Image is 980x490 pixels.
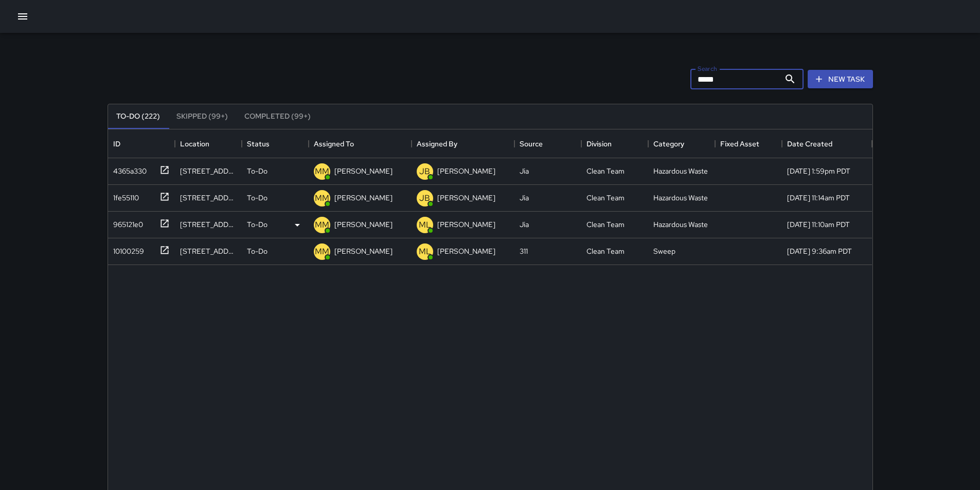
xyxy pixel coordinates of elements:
[520,193,529,203] div: Jia
[586,246,625,256] div: Clean Team
[586,166,625,176] div: Clean Team
[787,219,850,230] div: 9/11/2025, 11:10am PDT
[653,246,675,256] div: Sweep
[314,129,354,158] div: Assigned To
[334,219,393,230] p: [PERSON_NAME]
[520,129,543,158] div: Source
[581,129,648,158] div: Division
[437,246,495,256] p: [PERSON_NAME]
[180,193,237,203] div: 1193 Market Street
[437,166,495,176] p: [PERSON_NAME]
[787,129,832,158] div: Date Created
[247,219,268,230] p: To-Do
[586,219,625,230] div: Clean Team
[653,193,708,203] div: Hazardous Waste
[653,219,708,230] div: Hazardous Waste
[787,166,850,176] div: 9/11/2025, 1:59pm PDT
[698,64,717,73] label: Search
[247,129,270,158] div: Status
[787,246,852,256] div: 9/11/2025, 9:36am PDT
[108,104,168,129] button: To-Do (222)
[419,165,430,178] p: JB
[720,129,759,158] div: Fixed Asset
[247,166,268,176] p: To-Do
[648,129,715,158] div: Category
[586,193,625,203] div: Clean Team
[315,192,329,204] p: MM
[586,129,612,158] div: Division
[180,166,237,176] div: 1 Grove Street
[419,219,431,231] p: ML
[520,166,529,176] div: Jia
[520,219,529,230] div: Jia
[782,129,872,158] div: Date Created
[168,104,236,129] button: Skipped (99+)
[808,70,873,89] button: New Task
[109,215,143,230] div: 965121e0
[412,129,514,158] div: Assigned By
[175,129,242,158] div: Location
[419,246,431,258] p: ML
[715,129,782,158] div: Fixed Asset
[653,129,684,158] div: Category
[247,193,268,203] p: To-Do
[109,189,139,203] div: 1fe55110
[315,246,329,258] p: MM
[419,192,430,204] p: JB
[309,129,412,158] div: Assigned To
[180,246,237,256] div: 1073 Market Street
[417,129,457,158] div: Assigned By
[180,129,209,158] div: Location
[109,162,147,176] div: 4365a330
[247,246,268,256] p: To-Do
[520,246,528,256] div: 311
[334,166,393,176] p: [PERSON_NAME]
[437,219,495,230] p: [PERSON_NAME]
[113,129,120,158] div: ID
[315,219,329,231] p: MM
[787,193,850,203] div: 9/11/2025, 11:14am PDT
[334,246,393,256] p: [PERSON_NAME]
[109,242,144,256] div: 10100259
[315,165,329,178] p: MM
[653,166,708,176] div: Hazardous Waste
[437,193,495,203] p: [PERSON_NAME]
[236,104,319,129] button: Completed (99+)
[334,193,393,203] p: [PERSON_NAME]
[242,129,309,158] div: Status
[514,129,581,158] div: Source
[108,129,175,158] div: ID
[180,219,237,230] div: 1195 Market Street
